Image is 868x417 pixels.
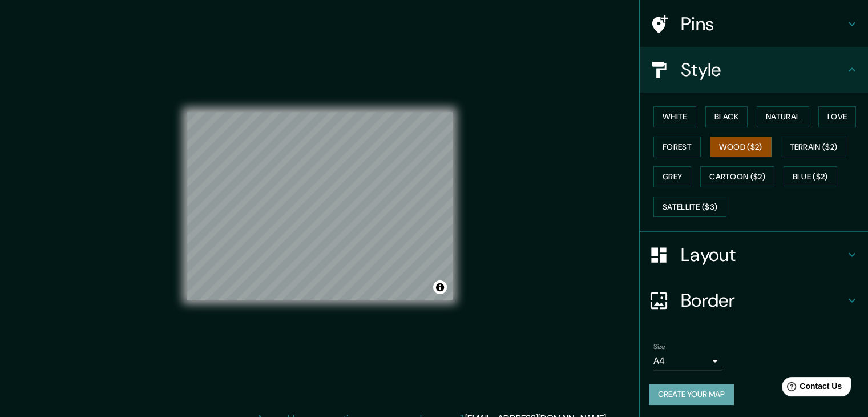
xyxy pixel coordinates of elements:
button: Black [705,106,748,127]
button: White [653,106,696,127]
div: Style [640,47,868,93]
button: Love [818,106,856,127]
button: Natural [757,106,809,127]
div: Layout [640,232,868,278]
button: Terrain ($2) [781,137,847,158]
button: Satellite ($3) [653,197,726,218]
iframe: Help widget launcher [766,372,855,404]
div: Border [640,278,868,323]
div: A4 [653,352,722,370]
label: Size [653,342,665,352]
h4: Border [681,289,845,312]
button: Cartoon ($2) [700,166,774,187]
button: Toggle attribution [433,280,447,294]
button: Create your map [649,384,734,405]
button: Blue ($2) [784,166,837,187]
button: Wood ($2) [710,137,772,158]
button: Forest [653,137,701,158]
canvas: Map [187,112,453,300]
h4: Style [681,58,845,81]
h4: Layout [681,243,845,266]
div: Pins [640,1,868,47]
button: Grey [653,166,691,187]
h4: Pins [681,13,845,35]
